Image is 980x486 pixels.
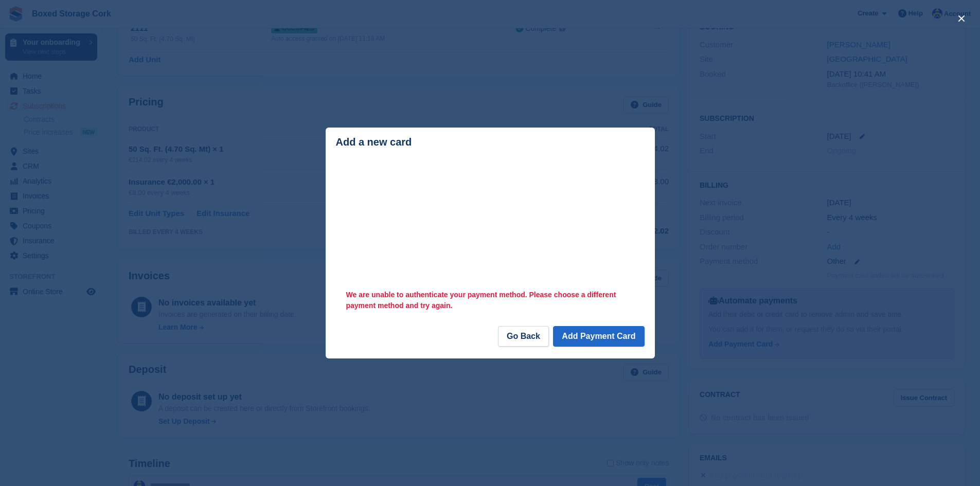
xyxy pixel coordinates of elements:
iframe: Secure payment input frame [334,158,647,286]
button: close [953,10,970,27]
a: Go Back [498,326,549,347]
div: Add a new card [336,136,645,148]
div: We are unable to authenticate your payment method. Please choose a different payment method and t... [336,284,645,314]
button: Add Payment Card [553,326,644,347]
